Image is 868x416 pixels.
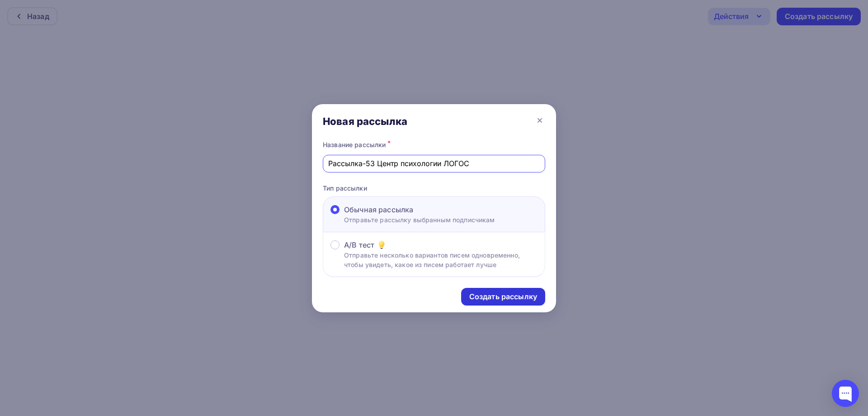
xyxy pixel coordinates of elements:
[344,250,538,269] p: Отправьте несколько вариантов писем одновременно, чтобы увидеть, какое из писем работает лучше
[323,115,407,128] div: Новая рассылка
[344,204,413,215] span: Обычная рассылка
[344,239,374,250] span: A/B тест
[328,158,540,169] input: Придумайте название рассылки
[469,292,537,302] div: Создать рассылку
[344,215,495,225] p: Отправьте рассылку выбранным подписчикам
[323,139,545,151] div: Название рассылки
[323,183,545,193] p: Тип рассылки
